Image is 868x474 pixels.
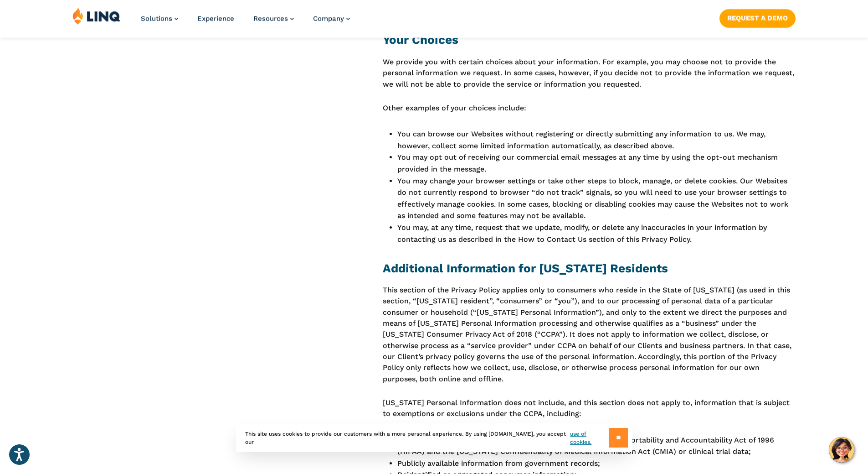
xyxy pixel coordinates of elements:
[397,151,796,175] li: You may opt out of receiving our commercial email messages at any time by using the opt-out mecha...
[72,7,121,25] img: LINQ | K‑12 Software
[383,397,796,420] p: [US_STATE] Personal Information does not include, and this section does not apply to, information...
[719,9,796,27] a: Request a Demo
[570,430,609,446] a: use of cookies.
[141,15,172,23] span: Solutions
[383,285,796,385] p: This section of the Privacy Policy applies only to consumers who reside in the State of [US_STATE...
[253,15,294,23] a: Resources
[397,175,796,222] li: You may change your browser settings or take other steps to block, manage, or delete cookies. Our...
[197,15,234,23] a: Experience
[397,222,796,245] li: You may, at any time, request that we update, modify, or delete any inaccuracies in your informat...
[383,103,796,114] p: Other examples of your choices include:
[236,423,632,452] div: This site uses cookies to provide our customers with a more personal experience. By using [DOMAIN...
[141,7,350,37] nav: Primary Navigation
[383,57,796,90] p: We provide you with certain choices about your information. For example, you may choose not to pr...
[719,7,796,27] nav: Button Navigation
[141,15,178,23] a: Solutions
[397,128,796,151] li: You can browse our Websites without registering or directly submitting any information to us. We ...
[253,15,288,23] span: Resources
[829,437,854,463] button: Hello, have a question? Let’s chat.
[313,15,344,23] span: Company
[383,31,796,48] h2: Your Choices
[313,15,350,23] a: Company
[383,260,796,277] h2: Additional Information for [US_STATE] Residents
